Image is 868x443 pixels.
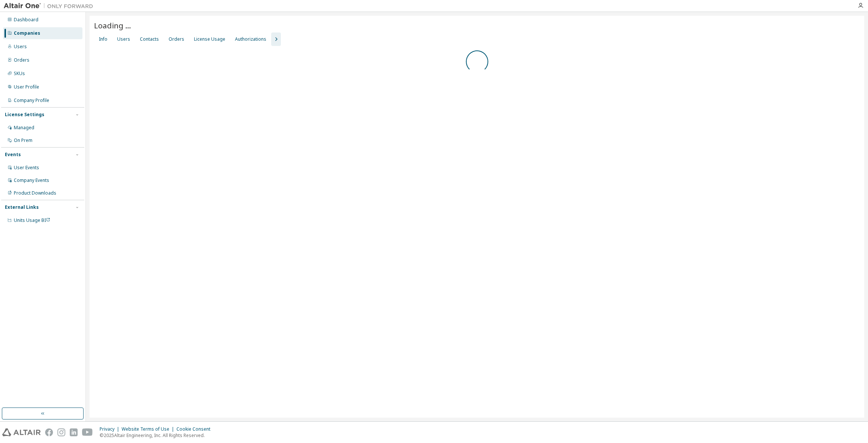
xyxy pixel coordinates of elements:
div: User Profile [14,84,39,90]
div: Orders [14,57,29,63]
div: Company Profile [14,97,49,103]
div: Product Downloads [14,190,56,196]
span: Units Usage BI [14,217,50,223]
div: License Usage [194,36,225,42]
img: linkedin.svg [70,428,78,436]
div: Cookie Consent [176,426,215,432]
div: Companies [14,30,40,36]
div: Authorizations [235,36,266,42]
div: Dashboard [14,17,38,23]
div: On Prem [14,137,32,143]
div: Orders [169,36,184,42]
img: youtube.svg [82,428,93,436]
div: Users [14,44,27,50]
div: SKUs [14,71,25,77]
div: User Events [14,165,39,171]
div: Company Events [14,177,49,183]
img: instagram.svg [57,428,65,436]
div: Privacy [100,426,122,432]
div: Managed [14,125,34,131]
div: Info [99,36,107,42]
div: Events [5,152,21,158]
img: altair_logo.svg [2,428,41,436]
span: Loading ... [94,20,131,31]
div: License Settings [5,112,44,118]
img: facebook.svg [45,428,53,436]
div: Contacts [140,36,159,42]
p: © 2025 Altair Engineering, Inc. All Rights Reserved. [100,432,215,439]
div: Users [117,36,130,42]
div: Website Terms of Use [122,426,176,432]
img: Altair One [4,2,97,10]
div: External Links [5,204,39,210]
